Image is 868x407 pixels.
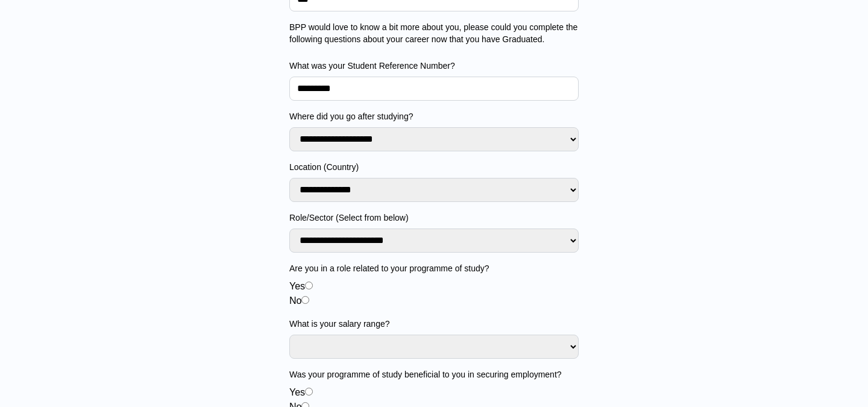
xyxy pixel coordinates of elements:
label: What was your Student Reference Number? [289,60,579,72]
label: Yes [289,281,305,291]
label: Was your programme of study beneficial to you in securing employment? [289,368,579,380]
label: Are you in a role related to your programme of study? [289,262,579,274]
label: Yes [289,387,305,397]
label: Where did you go after studying? [289,110,579,122]
label: BPP would love to know a bit more about you, please could you complete the following questions ab... [289,21,579,45]
label: Role/Sector (Select from below) [289,212,579,224]
label: No [289,295,301,306]
label: What is your salary range? [289,318,579,330]
label: Location (Country) [289,161,579,173]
